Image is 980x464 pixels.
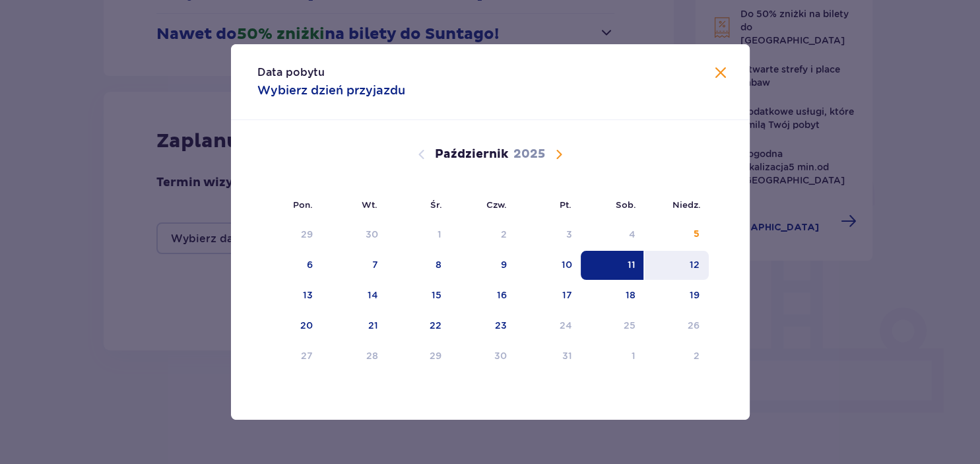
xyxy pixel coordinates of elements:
[451,342,516,371] td: Data niedostępna. czwartek, 30 października 2025
[387,312,451,341] td: 22
[387,342,451,371] td: Data niedostępna. środa, 29 października 2025
[451,281,516,310] td: 16
[562,349,572,362] div: 31
[301,349,313,362] div: 27
[513,147,545,162] p: 2025
[301,228,313,241] div: 29
[438,228,441,241] div: 1
[451,312,516,341] td: 23
[516,342,581,371] td: Data niedostępna. piątek, 31 października 2025
[257,281,323,310] td: 13
[694,349,700,362] div: 2
[303,288,313,302] div: 13
[501,228,507,241] div: 2
[451,220,516,249] td: Data niedostępna. czwartek, 2 października 2025
[694,228,700,241] div: 5
[451,251,516,280] td: 9
[430,319,441,332] div: 22
[645,312,709,341] td: Data niedostępna. niedziela, 26 października 2025
[494,349,507,362] div: 30
[713,65,729,82] button: Zamknij
[368,288,378,302] div: 14
[516,281,581,310] td: 17
[581,251,645,280] td: Data zaznaczona. sobota, 11 października 2025
[690,288,700,302] div: 19
[501,258,507,271] div: 9
[495,319,507,332] div: 23
[581,220,645,249] td: Data niedostępna. sobota, 4 października 2025
[322,281,387,310] td: 14
[561,258,572,271] div: 10
[257,342,323,371] td: Data niedostępna. poniedziałek, 27 października 2025
[690,258,700,271] div: 12
[645,281,709,310] td: 19
[566,228,572,241] div: 3
[300,319,313,332] div: 20
[368,319,378,332] div: 21
[322,251,387,280] td: 7
[372,258,378,271] div: 7
[616,199,636,210] small: Sob.
[516,220,581,249] td: Data niedostępna. piątek, 3 października 2025
[257,312,323,341] td: 20
[257,83,405,98] p: Wybierz dzień przyjazdu
[632,349,636,362] div: 1
[486,199,507,210] small: Czw.
[581,312,645,341] td: Data niedostępna. sobota, 25 października 2025
[257,220,323,249] td: Data niedostępna. poniedziałek, 29 września 2025
[387,220,451,249] td: Data niedostępna. środa, 1 października 2025
[322,342,387,371] td: Data niedostępna. wtorek, 28 października 2025
[672,199,701,210] small: Niedz.
[436,258,441,271] div: 8
[387,281,451,310] td: 15
[366,349,378,362] div: 28
[435,147,508,162] p: Październik
[322,220,387,249] td: Data niedostępna. wtorek, 30 września 2025
[432,288,441,302] div: 15
[516,251,581,280] td: 10
[688,319,700,332] div: 26
[430,199,442,210] small: Śr.
[562,288,572,302] div: 17
[628,258,636,271] div: 11
[257,65,325,80] p: Data pobytu
[366,228,378,241] div: 30
[497,288,507,302] div: 16
[257,251,323,280] td: 6
[645,220,709,249] td: Data niedostępna. niedziela, 5 października 2025
[516,312,581,341] td: Data niedostępna. piątek, 24 października 2025
[626,288,636,302] div: 18
[581,342,645,371] td: Data niedostępna. sobota, 1 listopada 2025
[322,312,387,341] td: 21
[645,342,709,371] td: Data niedostępna. niedziela, 2 listopada 2025
[559,319,572,332] div: 24
[430,349,441,362] div: 29
[551,147,567,162] button: Następny miesiąc
[387,251,451,280] td: 8
[307,258,313,271] div: 6
[624,319,636,332] div: 25
[414,147,430,162] button: Poprzedni miesiąc
[293,199,313,210] small: Pon.
[560,199,572,210] small: Pt.
[629,228,636,241] div: 4
[645,251,709,280] td: 12
[362,199,377,210] small: Wt.
[581,281,645,310] td: 18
